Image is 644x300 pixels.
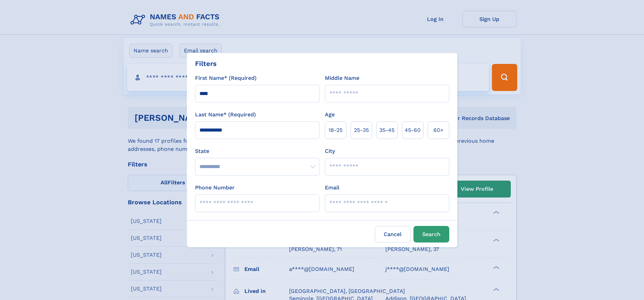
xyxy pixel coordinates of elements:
span: 25‑35 [354,126,369,134]
label: Cancel [375,226,411,243]
span: 45‑60 [405,126,421,134]
span: 18‑25 [329,126,342,134]
label: First Name* (Required) [195,74,257,82]
label: Email [325,184,339,192]
label: Middle Name [325,74,359,82]
label: Phone Number [195,184,235,192]
label: State [195,147,319,155]
button: Search [413,226,449,243]
span: 60+ [433,126,444,134]
label: Last Name* (Required) [195,111,256,119]
label: City [325,147,335,155]
label: Age [325,111,335,119]
div: Filters [195,59,217,69]
span: 35‑45 [379,126,395,134]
